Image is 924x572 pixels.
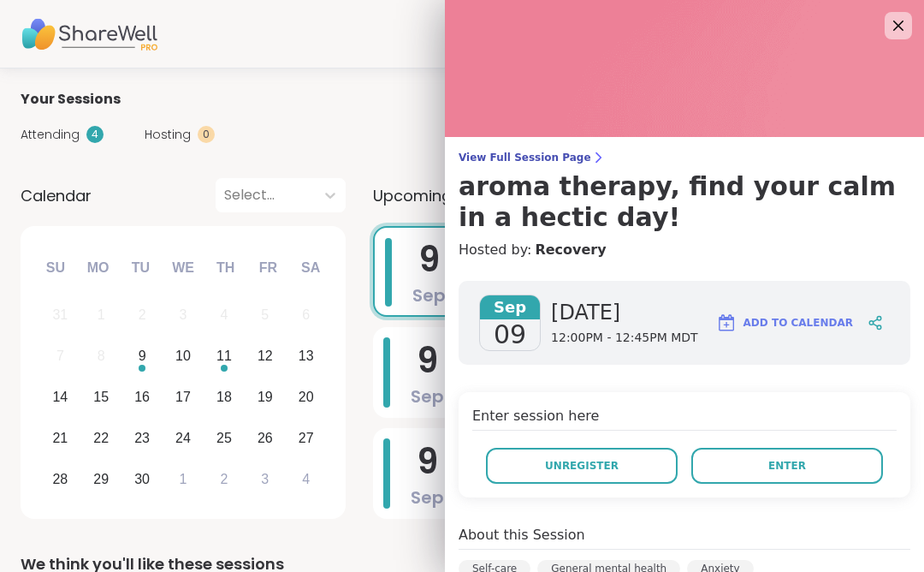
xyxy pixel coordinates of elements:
[287,420,324,456] div: Choose Saturday, September 27th, 2025
[139,344,146,367] div: 9
[124,461,161,498] div: Choose Tuesday, September 30th, 2025
[180,468,187,491] div: 1
[246,338,283,375] div: Choose Friday, September 12th, 2025
[52,385,68,408] div: 14
[412,283,446,307] span: Sep
[21,184,92,207] span: Calendar
[165,297,202,334] div: Not available Wednesday, September 3rd, 2025
[175,426,191,450] div: 24
[124,420,161,456] div: Choose Tuesday, September 23rd, 2025
[258,426,273,450] div: 26
[287,379,324,416] div: Choose Saturday, September 20th, 2025
[83,379,120,416] div: Choose Monday, September 15th, 2025
[207,249,245,287] div: Th
[98,344,105,367] div: 8
[42,338,79,375] div: Not available Sunday, September 7th, 2025
[302,468,310,491] div: 4
[472,406,897,431] h4: Enter session here
[299,426,314,450] div: 27
[302,303,310,326] div: 6
[246,420,283,456] div: Choose Friday, September 26th, 2025
[39,295,326,499] div: month 2025-09
[124,297,161,334] div: Not available Tuesday, September 2nd, 2025
[246,461,283,498] div: Choose Friday, October 3rd, 2025
[494,319,526,350] span: 09
[52,468,68,491] div: 28
[216,385,232,408] div: 18
[134,468,150,491] div: 30
[139,303,146,326] div: 2
[535,240,606,260] a: Recovery
[42,461,79,498] div: Choose Sunday, September 28th, 2025
[261,468,269,491] div: 3
[164,249,202,287] div: We
[545,458,619,474] span: Unregister
[299,385,314,408] div: 20
[21,4,157,64] img: ShareWell Nav Logo
[124,338,161,375] div: Choose Tuesday, September 9th, 2025
[206,420,243,456] div: Choose Thursday, September 25th, 2025
[249,249,287,287] div: Fr
[258,385,273,408] div: 19
[220,468,228,491] div: 2
[373,184,452,207] span: Upcoming
[83,420,120,456] div: Choose Monday, September 22nd, 2025
[418,235,440,283] span: 9
[459,151,910,164] span: View Full Session Page
[459,525,585,545] h4: About this Session
[37,249,74,287] div: Su
[206,461,243,498] div: Choose Thursday, October 2nd, 2025
[42,379,79,416] div: Choose Sunday, September 14th, 2025
[21,89,121,110] span: Your Sessions
[417,438,438,486] span: 9
[768,458,806,474] span: Enter
[459,171,910,233] h3: aroma therapy, find your calm in a hectic day!
[551,299,698,326] span: [DATE]
[198,126,215,143] div: 0
[145,126,191,144] span: Hosting
[52,303,68,326] div: 31
[258,344,273,367] div: 12
[93,468,109,491] div: 29
[42,297,79,334] div: Not available Sunday, August 31st, 2025
[134,426,150,450] div: 23
[180,303,187,326] div: 3
[206,297,243,334] div: Not available Thursday, September 4th, 2025
[56,344,64,367] div: 7
[261,303,269,326] div: 5
[52,426,68,450] div: 21
[246,297,283,334] div: Not available Friday, September 5th, 2025
[459,240,910,260] h4: Hosted by:
[83,338,120,375] div: Not available Monday, September 8th, 2025
[175,385,191,408] div: 17
[287,461,324,498] div: Choose Saturday, October 4th, 2025
[716,313,737,333] img: ShareWell Logomark
[206,379,243,416] div: Choose Thursday, September 18th, 2025
[417,337,438,384] span: 9
[287,297,324,334] div: Not available Saturday, September 6th, 2025
[551,330,698,347] span: 12:00PM - 12:45PM MDT
[121,249,159,287] div: Tu
[480,295,540,319] span: Sep
[411,384,444,408] span: Sep
[691,448,883,484] button: Enter
[165,420,202,456] div: Choose Wednesday, September 24th, 2025
[165,379,202,416] div: Choose Wednesday, September 17th, 2025
[83,297,120,334] div: Not available Monday, September 1st, 2025
[292,249,329,287] div: Sa
[216,344,232,367] div: 11
[459,151,910,233] a: View Full Session Pagearoma therapy, find your calm in a hectic day!
[21,126,80,144] span: Attending
[175,344,191,367] div: 10
[93,385,109,408] div: 15
[411,486,444,509] span: Sep
[165,338,202,375] div: Choose Wednesday, September 10th, 2025
[486,448,678,484] button: Unregister
[93,426,109,450] div: 22
[124,379,161,416] div: Choose Tuesday, September 16th, 2025
[98,303,105,326] div: 1
[165,461,202,498] div: Choose Wednesday, October 1st, 2025
[220,303,228,326] div: 4
[86,126,104,143] div: 4
[134,385,150,408] div: 16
